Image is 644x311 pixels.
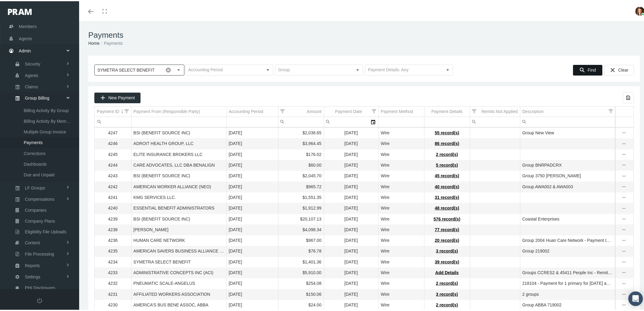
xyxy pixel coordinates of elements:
td: 4234 [95,256,131,266]
div: more [619,258,629,264]
span: 2 record(s) [436,280,458,284]
span: Group Billing [25,92,49,102]
td: [DATE] [226,213,278,223]
span: Admin [19,44,31,55]
div: more [619,193,629,200]
div: more [619,301,629,307]
td: AFFILIATED WORKERS ASSOCIATION [131,288,226,299]
td: [DATE] [226,202,278,213]
td: KMG SERVICES LLC. [131,191,226,202]
span: 45 record(s) [435,172,459,177]
input: Filter cell [470,116,520,126]
td: [DATE] [226,180,278,191]
span: Add Details [435,269,459,274]
div: Payment Date [335,108,362,113]
span: Dashboards [24,158,47,168]
div: Show Payment actions [619,140,629,146]
div: Accounting Period [229,108,264,113]
td: 4233 [95,267,131,277]
div: $24.00 [281,301,322,307]
div: Select [263,64,273,74]
span: 48 record(s) [435,204,459,209]
td: [DATE] [226,299,278,309]
td: [DATE] [324,299,379,309]
div: $5,910.00 [281,269,322,274]
span: Agents [25,69,38,80]
div: more [619,226,629,232]
td: [DATE] [226,191,278,202]
span: File Processing [25,248,54,258]
div: Export all data to Excel [623,91,634,102]
td: [DATE] [324,245,379,256]
div: more [619,183,629,189]
td: [DATE] [226,288,278,299]
td: Group BNRPADCRX [520,159,615,170]
div: Select [368,116,379,126]
td: [DATE] [226,256,278,266]
td: [DATE] [324,148,379,159]
div: Show Payment actions [619,215,629,221]
div: Amount [307,108,321,113]
td: [DATE] [226,170,278,180]
div: more [619,204,629,210]
div: Payment Details [432,108,463,113]
td: PNEUMATIC SCALE-ANGELUS [131,277,226,288]
span: 2 record(s) [436,301,458,306]
span: 40 record(s) [435,183,459,188]
div: Show Payment actions [619,183,629,189]
span: Settings [25,270,40,281]
div: Show Payment actions [619,150,629,157]
div: Show Payment actions [619,247,629,253]
img: PRAM_20_x_78.png [8,8,32,14]
div: $2,045.70 [281,172,322,178]
td: Filter cell [95,116,131,126]
td: [DATE] [226,245,278,256]
span: Due and Unpaid [24,168,54,179]
td: [DATE] [226,234,278,245]
td: Filter cell [470,116,520,126]
span: Multiple Group Invoice [24,125,66,136]
td: BSI (BENEFIT SOURCE INC) [131,127,226,137]
td: [DATE] [324,223,379,234]
td: [DATE] [324,202,379,213]
div: $60.00 [281,161,322,167]
input: Filter cell [324,116,368,126]
div: Payment From (Responsible Party) [134,108,200,113]
div: more [619,269,629,275]
span: 77 record(s) [435,226,459,231]
td: [DATE] [324,170,379,180]
td: 4246 [95,137,131,148]
td: [DATE] [324,191,379,202]
td: [DATE] [226,277,278,288]
td: [DATE] [324,213,379,223]
td: 4243 [95,170,131,180]
td: [DATE] [226,159,278,170]
td: Wire [379,267,424,277]
td: ESSENTIAL BENEFIT ADMINISTRATORS [131,202,226,213]
td: Wire [379,191,424,202]
td: BSI (BENEFIT SOURCE INC) [131,213,226,223]
span: New Payment [108,94,135,99]
div: Payment Method [381,108,413,113]
td: [DATE] [324,256,379,266]
h1: Payments [88,29,640,39]
td: Wire [379,127,424,137]
td: 4231 [95,288,131,299]
td: 4236 [95,234,131,245]
span: 86 record(s) [435,140,459,145]
td: Filter cell [278,116,324,126]
td: Group 3750 [PERSON_NAME] [520,170,615,180]
div: more [619,236,629,242]
span: Claims [25,80,38,91]
td: Wire [379,159,424,170]
td: [DATE] [226,267,278,277]
div: Show Payment actions [619,204,629,210]
td: Group 219002 [520,245,615,256]
span: Show filter options for column 'Payment ID' [125,108,129,112]
span: Company Plans [25,215,55,225]
span: Eligibility File Uploads [25,225,66,236]
div: $150.06 [281,290,322,296]
td: [DATE] [324,137,379,148]
span: Show filter options for column 'Payment Date' [372,108,376,112]
div: $4,098.34 [281,226,322,231]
